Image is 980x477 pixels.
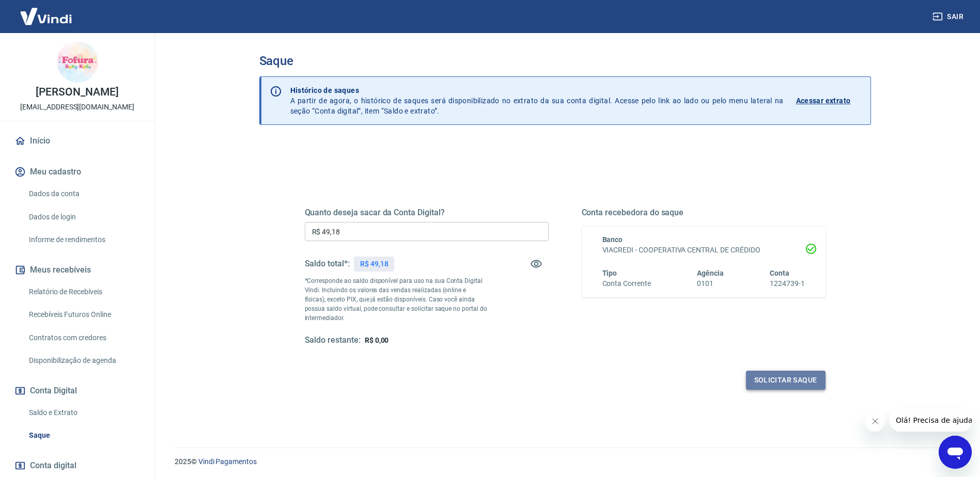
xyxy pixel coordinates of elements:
p: 2025 © [175,456,955,467]
h6: 1224739-1 [770,278,805,289]
button: Conta Digital [12,379,142,402]
span: Conta [770,269,789,277]
iframe: Fechar mensagem [865,411,885,432]
p: [EMAIL_ADDRESS][DOMAIN_NAME] [20,102,134,113]
img: Vindi [12,1,80,32]
a: Contratos com credores [25,327,142,348]
h6: Conta Corrente [602,278,651,289]
a: Vindi Pagamentos [198,457,257,466]
a: Saque [25,425,142,446]
h5: Quanto deseja sacar da Conta Digital? [305,208,549,218]
a: Disponibilização de agenda [25,350,142,371]
p: *Corresponde ao saldo disponível para uso na sua Conta Digital Vindi. Incluindo os valores das ve... [305,276,488,323]
button: Solicitar saque [746,371,826,390]
span: R$ 0,00 [365,336,389,344]
button: Meu cadastro [12,161,142,183]
a: Acessar extrato [796,85,862,116]
span: Olá! Precisa de ajuda? [6,7,87,15]
h6: 0101 [697,278,724,289]
h3: Saque [259,54,871,68]
a: Informe de rendimentos [25,229,142,250]
img: 2f7bbac1-3abc-469c-9641-81fef992723b.jpeg [57,41,98,83]
a: Recebíveis Futuros Online [25,304,142,325]
a: Dados da conta [25,183,142,204]
iframe: Mensagem da empresa [890,409,972,432]
h5: Conta recebedora do saque [582,208,826,218]
a: Relatório de Recebíveis [25,281,142,303]
span: Conta digital [30,458,76,473]
a: Dados de login [25,206,142,228]
p: Histórico de saques [290,85,784,96]
span: Agência [697,269,724,277]
span: Banco [602,235,623,244]
button: Meus recebíveis [12,259,142,281]
h6: VIACREDI - COOPERATIVA CENTRAL DE CRÉDIDO [602,245,805,256]
p: R$ 49,18 [360,259,388,269]
a: Saldo e Extrato [25,402,142,423]
h5: Saldo restante: [305,335,361,346]
h5: Saldo total*: [305,259,350,269]
iframe: Botão para abrir a janela de mensagens [939,436,972,469]
a: Conta digital [12,454,142,477]
p: [PERSON_NAME] [36,87,118,98]
span: Tipo [602,269,617,277]
p: A partir de agora, o histórico de saques será disponibilizado no extrato da sua conta digital. Ac... [290,85,784,116]
p: Acessar extrato [796,96,851,106]
a: Início [12,130,142,152]
button: Sair [930,7,968,26]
